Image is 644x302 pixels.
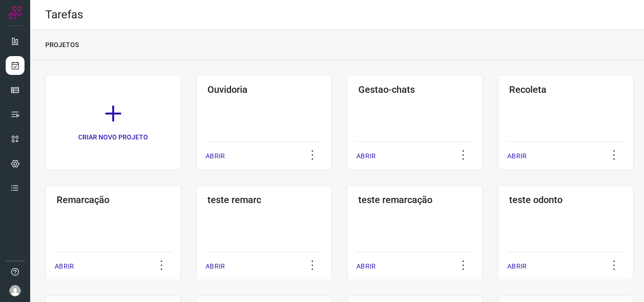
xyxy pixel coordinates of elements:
[9,285,21,296] img: avatar-user-boy.jpg
[57,194,170,205] h3: Remarcação
[78,132,148,142] p: CRIAR NOVO PROJETO
[507,151,527,161] p: ABRIR
[207,194,321,205] h3: teste remarc
[509,84,622,95] h3: Recoleta
[356,151,376,161] p: ABRIR
[509,194,622,205] h3: teste odonto
[8,6,22,20] img: Logo
[206,151,225,161] p: ABRIR
[356,261,376,271] p: ABRIR
[45,40,79,50] p: PROJETOS
[507,261,527,271] p: ABRIR
[207,84,321,95] h3: Ouvidoria
[358,84,471,95] h3: Gestao-chats
[206,261,225,271] p: ABRIR
[55,261,74,271] p: ABRIR
[45,8,83,22] h2: Tarefas
[358,194,471,205] h3: teste remarcação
